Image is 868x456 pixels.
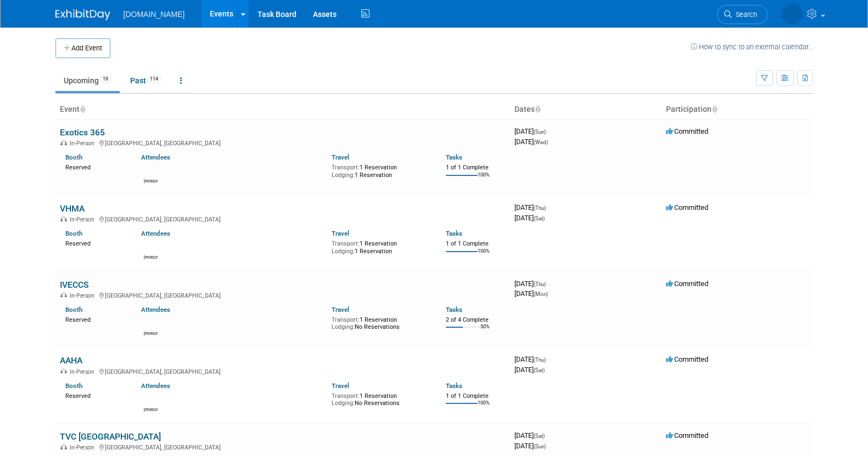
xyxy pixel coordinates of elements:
[141,230,170,237] a: Attendees
[141,306,170,314] a: Attendees
[478,400,490,415] td: 100%
[666,203,708,212] span: Committed
[60,290,506,299] div: [GEOGRAPHIC_DATA], [GEOGRAPHIC_DATA]
[65,162,125,172] div: Reserved
[144,393,158,406] img: William Forsey
[717,5,768,24] a: Search
[534,281,546,287] span: (Thu)
[60,355,82,366] a: AAHA
[141,153,170,161] a: Attendees
[534,139,548,145] span: (Wed)
[514,138,548,146] span: [DATE]
[547,355,549,363] span: -
[732,10,757,19] span: Search
[547,127,549,135] span: -
[332,164,360,171] span: Transport:
[666,355,708,363] span: Committed
[144,406,158,413] div: William Forsey
[514,289,548,298] span: [DATE]
[546,431,548,440] span: -
[446,164,506,172] div: 1 of 1 Complete
[65,153,82,161] a: Booth
[712,105,717,113] a: Sort by Participation Type
[332,316,360,323] span: Transport:
[332,314,429,331] div: 1 Reservation No Reservations
[446,306,462,314] a: Tasks
[141,382,170,390] a: Attendees
[514,203,549,212] span: [DATE]
[534,291,548,297] span: (Mon)
[332,392,360,400] span: Transport:
[60,292,67,298] img: In-Person Event
[65,382,82,390] a: Booth
[70,216,98,223] span: In-Person
[144,254,158,260] div: Kiersten Hackett
[534,205,546,211] span: (Thu)
[55,100,510,119] th: Event
[144,164,158,178] img: Shawn Wilkie
[535,105,540,113] a: Sort by Start Date
[332,248,355,255] span: Lodging:
[534,433,545,439] span: (Sat)
[60,431,161,442] a: TVC [GEOGRAPHIC_DATA]
[547,280,549,288] span: -
[70,140,98,147] span: In-Person
[332,172,355,179] span: Lodging:
[446,153,462,161] a: Tasks
[332,323,355,330] span: Lodging:
[534,357,546,363] span: (Thu)
[332,230,349,237] a: Travel
[122,70,170,91] a: Past114
[662,100,813,119] th: Participation
[446,230,462,237] a: Tasks
[478,248,490,263] td: 100%
[691,43,813,51] a: How to sync to an external calendar...
[514,214,545,222] span: [DATE]
[534,129,546,135] span: (Sun)
[666,127,708,135] span: Committed
[55,38,110,58] button: Add Event
[60,442,506,451] div: [GEOGRAPHIC_DATA], [GEOGRAPHIC_DATA]
[70,368,98,375] span: In-Person
[534,443,546,449] span: (Sun)
[332,153,349,161] a: Travel
[446,382,462,390] a: Tasks
[514,366,545,374] span: [DATE]
[510,100,662,119] th: Dates
[60,203,85,214] a: VHMA
[332,390,429,407] div: 1 Reservation No Reservations
[60,216,67,221] img: In-Person Event
[70,292,98,299] span: In-Person
[332,240,360,247] span: Transport:
[534,215,545,221] span: (Sat)
[514,442,546,450] span: [DATE]
[446,240,506,248] div: 1 of 1 Complete
[65,230,82,237] a: Booth
[332,382,349,390] a: Travel
[60,280,89,290] a: IVECCS
[514,280,549,288] span: [DATE]
[332,400,355,407] span: Lodging:
[478,172,490,187] td: 100%
[144,178,158,184] div: Shawn Wilkie
[782,4,803,25] img: Iuliia Bulow
[534,367,545,373] span: (Sat)
[70,444,98,451] span: In-Person
[80,105,85,113] a: Sort by Event Name
[514,127,549,135] span: [DATE]
[55,70,120,91] a: Upcoming19
[514,431,548,440] span: [DATE]
[65,306,82,314] a: Booth
[332,306,349,314] a: Travel
[65,390,125,400] div: Reserved
[332,238,429,255] div: 1 Reservation 1 Reservation
[60,368,67,374] img: In-Person Event
[65,238,125,248] div: Reserved
[147,75,161,83] span: 114
[60,127,105,138] a: Exotics 365
[666,431,708,440] span: Committed
[124,10,185,19] span: [DOMAIN_NAME]
[446,316,506,324] div: 2 of 4 Complete
[547,203,549,212] span: -
[446,392,506,400] div: 1 of 1 Complete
